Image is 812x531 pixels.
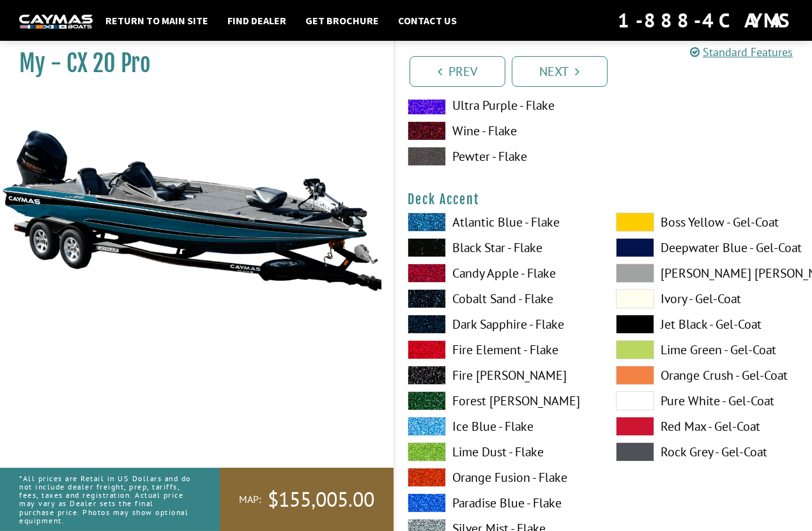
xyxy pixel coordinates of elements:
label: Wine - Flake [408,121,591,140]
label: Fire Element - Flake [408,340,591,359]
label: Orange Fusion - Flake [408,468,591,487]
a: Next [512,56,608,87]
label: Ultra Purple - Flake [408,96,591,115]
a: Return to main site [99,12,215,29]
label: Atlantic Blue - Flake [408,213,591,232]
h4: Deck Accent [408,191,800,207]
label: Black Star - Flake [408,238,591,257]
span: $155,005.00 [268,486,374,513]
a: MAP:$155,005.00 [220,468,394,531]
label: Dark Sapphire - Flake [408,315,591,334]
label: [PERSON_NAME] [PERSON_NAME] - Gel-Coat [616,264,799,283]
p: *All prices are Retail in US Dollars and do not include dealer freight, prep, tariffs, fees, taxe... [19,468,191,531]
a: Find Dealer [221,12,293,29]
label: Rock Grey - Gel-Coat [616,442,799,461]
label: Red Max - Gel-Coat [616,417,799,436]
label: Ivory - Gel-Coat [616,289,799,308]
label: Lime Green - Gel-Coat [616,340,799,359]
label: Orange Crush - Gel-Coat [616,366,799,385]
label: Jet Black - Gel-Coat [616,315,799,334]
label: Forest [PERSON_NAME] [408,391,591,410]
a: Standard Features [690,45,793,59]
label: Pure White - Gel-Coat [616,391,799,410]
label: Deepwater Blue - Gel-Coat [616,238,799,257]
a: Get Brochure [299,12,385,29]
label: Pewter - Flake [408,147,591,166]
a: Contact Us [392,12,463,29]
label: Cobalt Sand - Flake [408,289,591,308]
a: Prev [410,56,505,87]
img: white-logo-c9c8dbefe5ff5ceceb0f0178aa75bf4bb51f6bca0971e226c86eb53dfe498488.png [19,15,93,28]
span: MAP: [239,493,261,506]
label: Lime Dust - Flake [408,442,591,461]
h1: My - CX 20 Pro [19,49,362,78]
label: Fire [PERSON_NAME] [408,366,591,385]
label: Boss Yellow - Gel-Coat [616,213,799,232]
label: Candy Apple - Flake [408,264,591,283]
div: 1-888-4CAYMAS [618,6,793,34]
label: Ice Blue - Flake [408,417,591,436]
label: Paradise Blue - Flake [408,493,591,512]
